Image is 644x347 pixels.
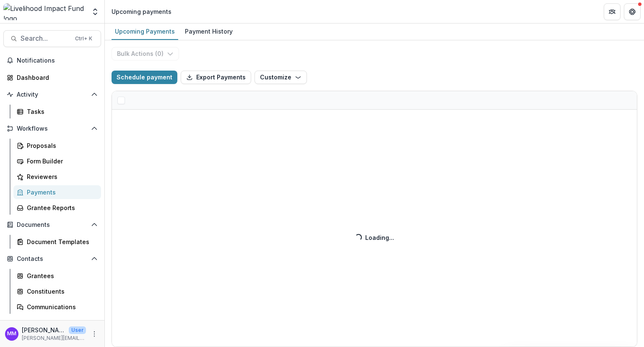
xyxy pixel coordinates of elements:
button: Bulk Actions (0) [112,47,179,60]
span: Documents [17,221,88,229]
div: Communications [27,302,94,311]
span: Activity [17,91,88,98]
button: Open Data & Reporting [3,317,101,331]
div: Form Builder [27,157,94,166]
nav: breadcrumb [108,5,175,18]
div: Dashboard [17,73,94,82]
a: Payment History [182,24,236,40]
div: Tasks [27,107,94,116]
div: Grantee Reports [27,203,94,212]
div: Ctrl + K [73,34,94,43]
div: Constituents [27,287,94,296]
div: Document Templates [27,237,94,246]
button: Open entity switcher [89,3,101,20]
a: Grantee Reports [13,201,101,215]
button: Open Workflows [3,122,101,135]
p: User [69,326,86,334]
a: Dashboard [3,71,101,84]
a: Form Builder [13,154,101,168]
span: Search... [21,34,70,42]
p: [PERSON_NAME][EMAIL_ADDRESS][DOMAIN_NAME] [22,334,86,342]
button: Open Contacts [3,252,101,266]
div: Payment History [182,25,236,37]
a: Tasks [13,105,101,118]
button: Partners [604,3,621,20]
div: Upcoming Payments [112,25,178,37]
button: Notifications [3,54,101,67]
a: Reviewers [13,170,101,184]
span: Workflows [17,125,88,132]
a: Document Templates [13,235,101,249]
div: Upcoming payments [112,7,171,16]
a: Payments [13,185,101,199]
button: More [89,329,99,339]
div: Reviewers [27,172,94,181]
button: Open Documents [3,218,101,231]
a: Upcoming Payments [112,24,178,40]
p: [PERSON_NAME] [22,326,65,334]
button: Search... [3,30,101,47]
button: Open Activity [3,88,101,101]
div: Miriam Mwangi [7,331,16,336]
a: Communications [13,300,101,314]
a: Grantees [13,269,101,283]
span: Notifications [17,57,98,64]
img: Livelihood Impact Fund logo [3,3,86,20]
a: Constituents [13,284,101,298]
div: Payments [27,188,94,197]
a: Proposals [13,139,101,152]
span: Contacts [17,255,88,263]
button: Get Help [624,3,641,20]
div: Grantees [27,271,94,280]
div: Proposals [27,141,94,150]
